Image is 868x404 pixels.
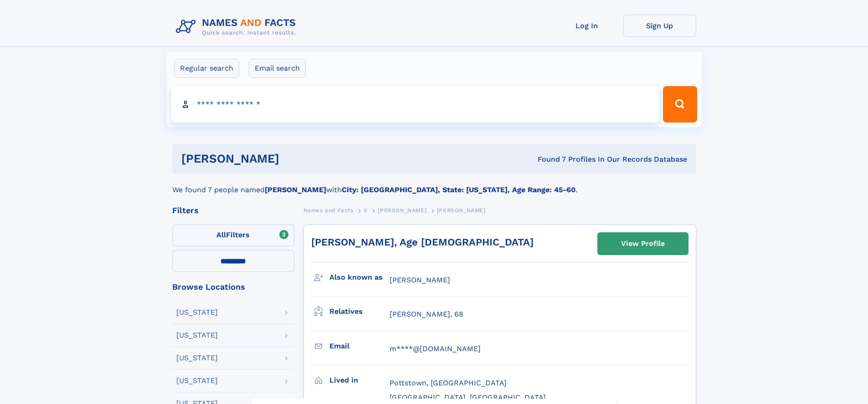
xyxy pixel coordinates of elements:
[329,304,390,319] h3: Relatives
[364,207,368,214] span: S
[174,59,239,78] label: Regular search
[172,225,294,246] label: Filters
[181,153,409,164] h1: [PERSON_NAME]
[390,378,507,387] span: Pottstown, [GEOGRAPHIC_DATA]
[663,86,697,123] button: Search Button
[176,377,218,384] div: [US_STATE]
[329,373,390,388] h3: Lived in
[390,393,546,402] span: [GEOGRAPHIC_DATA], [GEOGRAPHIC_DATA]
[598,233,688,255] a: View Profile
[329,270,390,285] h3: Also known as
[342,185,575,194] b: City: [GEOGRAPHIC_DATA], State: [US_STATE], Age Range: 45-60
[408,154,687,164] div: Found 7 Profiles In Our Records Database
[437,207,486,214] span: [PERSON_NAME]
[390,276,450,284] span: [PERSON_NAME]
[249,59,306,78] label: Email search
[172,206,294,215] div: Filters
[265,185,326,194] b: [PERSON_NAME]
[176,354,218,362] div: [US_STATE]
[172,174,696,195] div: We found 7 people named with .
[378,207,426,214] span: [PERSON_NAME]
[171,86,659,123] input: search input
[550,15,623,37] a: Log In
[303,205,354,216] a: Names and Facts
[329,338,390,354] h3: Email
[311,236,534,248] a: [PERSON_NAME], Age [DEMOGRAPHIC_DATA]
[623,15,696,37] a: Sign Up
[216,230,226,239] span: All
[176,332,218,339] div: [US_STATE]
[378,205,426,216] a: [PERSON_NAME]
[172,15,303,39] img: Logo Names and Facts
[390,309,463,319] a: [PERSON_NAME], 68
[176,309,218,316] div: [US_STATE]
[621,233,665,254] div: View Profile
[172,283,294,291] div: Browse Locations
[364,205,368,216] a: S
